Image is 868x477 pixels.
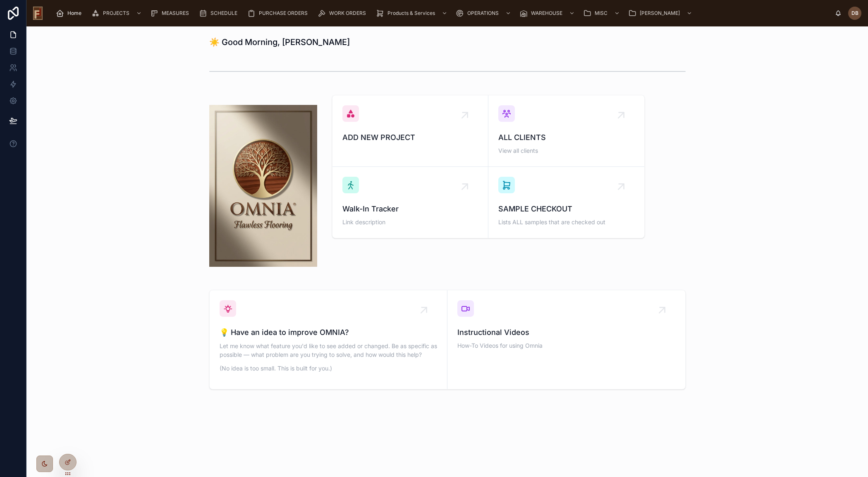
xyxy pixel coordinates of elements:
[315,6,372,21] a: WORK ORDERS
[498,203,634,215] span: SAMPLE CHECKOUT
[245,6,313,21] a: PURCHASE ORDERS
[220,327,437,338] span: 💡 Have an idea to improve OMNIA?
[447,290,685,389] a: Instructional VideosHow-To Videos for using Omnia
[488,167,644,238] a: SAMPLE CHECKOUTLists ALL samples that are checked out
[67,10,81,17] span: Home
[457,327,675,338] span: Instructional Videos
[209,105,317,267] img: 34222-Omnia-logo---final.jpg
[342,203,478,215] span: Walk-In Tracker
[220,364,437,373] p: (No idea is too small. This is built for you.)
[373,6,452,21] a: Products & Services
[498,132,634,143] span: ALL CLIENTS
[453,6,515,21] a: OPERATIONS
[626,6,696,21] a: [PERSON_NAME]
[210,290,447,389] a: 💡 Have an idea to improve OMNIA?Let me know what feature you'd like to see added or changed. Be a...
[209,36,350,48] h1: ☀️ Good Morning, [PERSON_NAME]
[49,4,835,22] div: scrollable content
[259,10,308,17] span: PURCHASE ORDERS
[467,10,499,17] span: OPERATIONS
[488,95,644,167] a: ALL CLIENTSView all clients
[387,10,435,17] span: Products & Services
[332,95,488,167] a: ADD NEW PROJECT
[148,6,195,21] a: MEASURES
[581,6,624,21] a: MISC
[53,6,87,21] a: Home
[220,342,437,359] p: Let me know what feature you'd like to see added or changed. Be as specific as possible — what pr...
[332,167,488,238] a: Walk-In TrackerLink description
[457,342,675,350] span: How-To Videos for using Omnia
[342,218,478,226] span: Link description
[210,10,237,17] span: SCHEDULE
[851,10,858,17] span: DB
[162,10,189,17] span: MEASURES
[89,6,146,21] a: PROJECTS
[640,10,680,17] span: [PERSON_NAME]
[531,10,562,17] span: WAREHOUSE
[103,10,129,17] span: PROJECTS
[33,7,43,20] img: App logo
[342,132,478,143] span: ADD NEW PROJECT
[595,10,607,17] span: MISC
[329,10,366,17] span: WORK ORDERS
[498,147,634,155] span: View all clients
[498,218,634,226] span: Lists ALL samples that are checked out
[517,6,579,21] a: WAREHOUSE
[196,6,243,21] a: SCHEDULE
